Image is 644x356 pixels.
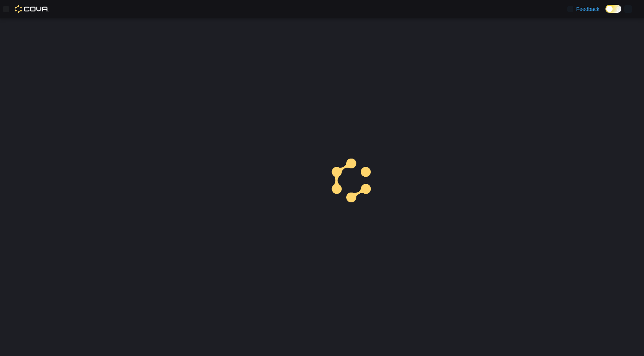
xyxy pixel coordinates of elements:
span: Dark Mode [605,13,606,13]
a: Feedback [564,2,602,17]
img: cova-loader [322,153,379,210]
span: Feedback [576,5,599,13]
input: Dark Mode [605,5,621,13]
img: Cova [15,5,49,13]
